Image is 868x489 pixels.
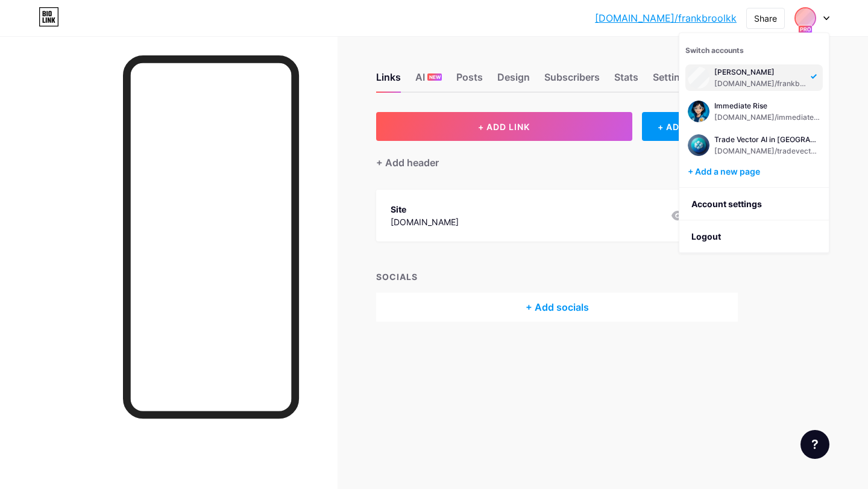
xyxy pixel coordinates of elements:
[714,101,820,111] div: Immediate Rise
[376,270,738,283] div: SOCIALS
[688,134,709,156] img: frankbroolkk
[688,101,709,122] img: frankbroolkk
[415,70,442,92] div: AI
[391,203,459,216] div: Site
[754,12,777,25] div: Share
[376,293,738,322] div: + Add socials
[544,70,600,92] div: Subscribers
[685,46,744,55] span: Switch accounts
[714,135,820,145] div: Trade Vector AI in [GEOGRAPHIC_DATA]
[376,70,401,92] div: Links
[642,112,738,141] div: + ADD EMBED
[478,122,530,132] span: + ADD LINK
[714,113,820,122] div: [DOMAIN_NAME]/immediaterise
[376,112,632,141] button: + ADD LINK
[497,70,530,92] div: Design
[688,166,823,178] div: + Add a new page
[614,70,638,92] div: Stats
[714,146,820,156] div: [DOMAIN_NAME]/tradevectoraiom
[679,220,829,253] li: Logout
[679,188,829,220] a: Account settings
[714,67,807,77] div: [PERSON_NAME]
[391,216,459,228] div: [DOMAIN_NAME]
[376,155,439,170] div: + Add header
[670,208,694,223] div: 1
[714,79,807,89] div: [DOMAIN_NAME]/frankbroolkk
[653,70,691,92] div: Settings
[595,11,737,25] a: [DOMAIN_NAME]/frankbroolkk
[429,73,441,81] span: NEW
[456,70,483,92] div: Posts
